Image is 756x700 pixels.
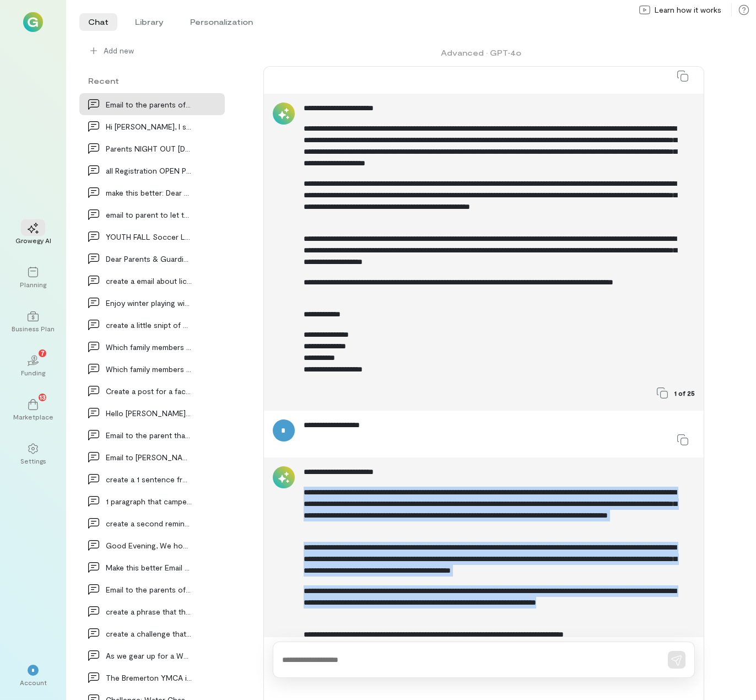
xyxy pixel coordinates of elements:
div: YOUTH FALL Soccer League Registration EXTENDED SE… [106,231,192,243]
div: create a 1 sentence fro dressup theme for camp of… [106,473,192,485]
div: Parents NIGHT OUT [DATE] make a d… [106,143,192,154]
div: Hi [PERSON_NAME], I spoke with [PERSON_NAME] [DATE] about… [106,121,192,132]
div: make this better: Dear dance families, we are cu… [106,187,192,198]
div: create a challenge that is like amazing race as a… [106,628,192,639]
a: Marketplace [13,390,53,430]
div: Marketplace [13,412,53,421]
div: Recent [79,75,225,87]
li: Personalization [181,13,262,31]
div: Which family members or friends does your child m… [106,363,192,375]
div: create a little snipt of member appretiation day… [106,319,192,331]
li: Library [126,13,172,31]
div: create a second reminder email that you have Chil… [106,518,192,529]
div: Enjoy winter playing with the family on us at the… [106,297,192,309]
div: Hello [PERSON_NAME], We received a refund request from M… [106,407,192,419]
div: Email to the parents of [PERSON_NAME] Good aftern… [106,584,192,595]
span: Learn how it works [655,4,721,15]
div: Settings [20,456,46,465]
div: Which family members or friends does your child m… [106,341,192,353]
div: Create a post for a facebook group that I am a me… [106,385,192,397]
a: Planning [13,258,53,298]
div: email to parent to let them know it has come to o… [106,209,192,220]
div: *Account [13,656,53,696]
div: Dear Parents & Guardians, Keeping you informed is… [106,253,192,265]
div: Planning [20,280,46,289]
span: 7 [41,348,45,358]
div: Good Evening, We hope this message finds you well… [106,540,192,551]
span: 13 [40,392,46,402]
div: Funding [21,368,45,377]
div: create a phrase that they have to go to the field… [106,606,192,617]
div: create a email about lice notification protocal [106,275,192,287]
div: Growegy AI [15,236,51,245]
a: Growegy AI [13,214,53,254]
div: As we gear up for a Week 9 Amazing Race, it's imp… [106,650,192,661]
div: The Bremerton YMCA is committed to promoting heal… [106,672,192,683]
li: Chat [79,13,117,31]
div: Account [20,678,47,687]
div: 1 paragraph that campers will need to bring healt… [106,496,192,507]
span: Add new [104,45,134,56]
div: all Registration OPEN Program Offerings STARTS SE… [106,165,192,176]
span: 1 of 25 [674,389,695,397]
a: Funding [13,346,53,386]
div: Business Plan [12,324,55,333]
div: Email to the parent that they do not have someone… [106,429,192,441]
div: Make this better Email to the parents of [PERSON_NAME] d… [106,562,192,573]
a: Business Plan [13,302,53,342]
div: Email to the parents of [PERSON_NAME], That Te… [106,99,192,110]
a: Settings [13,434,53,474]
div: Email to [PERSON_NAME] parent asking if he will b… [106,451,192,463]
